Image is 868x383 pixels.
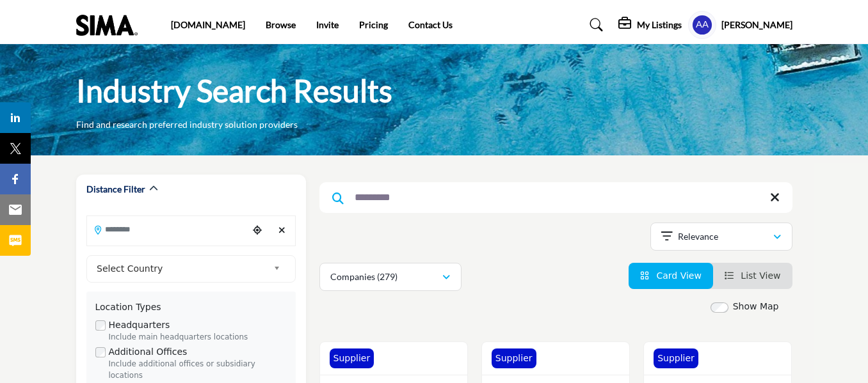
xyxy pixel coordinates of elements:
[725,270,781,281] a: View List
[76,118,298,131] p: Find and research preferred industry solution providers
[656,270,701,281] span: Card View
[330,270,398,283] p: Companies (279)
[273,217,291,244] div: Clear search location
[650,223,792,251] button: Relevance
[713,263,792,289] li: List View
[316,19,339,30] a: Invite
[76,71,392,111] h1: Industry Search Results
[97,261,268,276] span: Select Country
[266,19,296,30] a: Browse
[109,345,188,359] label: Additional Offices
[640,270,702,281] a: View Card
[657,352,695,365] p: Supplier
[334,352,371,365] p: Supplier
[86,183,145,196] h2: Distance Filter
[319,182,792,213] input: Search Keyword
[688,11,716,39] button: Show hide supplier dropdown
[109,359,287,382] div: Include additional offices or subsidiary locations
[721,19,792,31] h5: [PERSON_NAME]
[76,15,144,36] img: Site Logo
[618,17,682,33] div: My Listings
[319,263,462,291] button: Companies (279)
[95,301,287,314] div: Location Types
[408,19,453,30] a: Contact Us
[109,318,170,332] label: Headquarters
[87,217,248,242] input: Search Location
[741,270,780,281] span: List View
[171,19,245,30] a: [DOMAIN_NAME]
[733,300,779,313] label: Show Map
[577,15,611,35] a: Search
[359,19,388,30] a: Pricing
[678,230,718,243] p: Relevance
[495,352,533,365] p: Supplier
[109,332,287,343] div: Include main headquarters locations
[637,19,682,31] h5: My Listings
[248,217,266,244] div: Choose your current location
[629,263,713,289] li: Card View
